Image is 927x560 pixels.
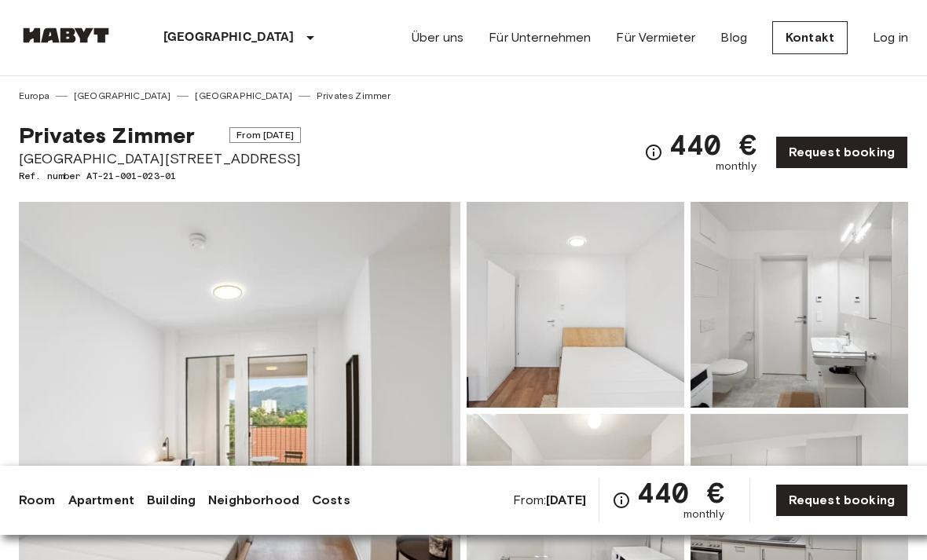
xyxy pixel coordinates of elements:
span: Privates Zimmer [19,122,195,148]
a: Blog [720,28,747,47]
a: Kontakt [772,21,848,54]
span: 440 € [637,478,724,507]
span: 440 € [669,130,757,159]
a: Neighborhood [208,491,299,510]
a: Für Unternehmen [489,28,591,47]
a: Europa [19,89,49,103]
a: Request booking [775,136,908,169]
span: [GEOGRAPHIC_DATA][STREET_ADDRESS] [19,148,301,169]
a: Building [147,491,196,510]
a: Log in [873,28,908,47]
a: [GEOGRAPHIC_DATA] [74,89,171,103]
a: Request booking [775,484,908,517]
span: monthly [716,159,757,174]
p: [GEOGRAPHIC_DATA] [163,28,295,47]
a: Über uns [412,28,463,47]
a: [GEOGRAPHIC_DATA] [195,89,292,103]
svg: Check cost overview for full price breakdown. Please note that discounts apply to new joiners onl... [644,143,663,162]
span: monthly [683,507,724,522]
span: Ref. number AT-21-001-023-01 [19,169,301,183]
a: Privates Zimmer [317,89,390,103]
span: From: [513,492,586,509]
a: Für Vermieter [616,28,695,47]
span: From [DATE] [229,127,301,143]
img: Picture of unit AT-21-001-023-01 [467,202,684,408]
a: Room [19,491,56,510]
img: Picture of unit AT-21-001-023-01 [691,202,908,408]
b: [DATE] [546,492,586,507]
img: Habyt [19,27,113,43]
a: Apartment [68,491,134,510]
svg: Check cost overview for full price breakdown. Please note that discounts apply to new joiners onl... [612,491,631,510]
a: Costs [312,491,350,510]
